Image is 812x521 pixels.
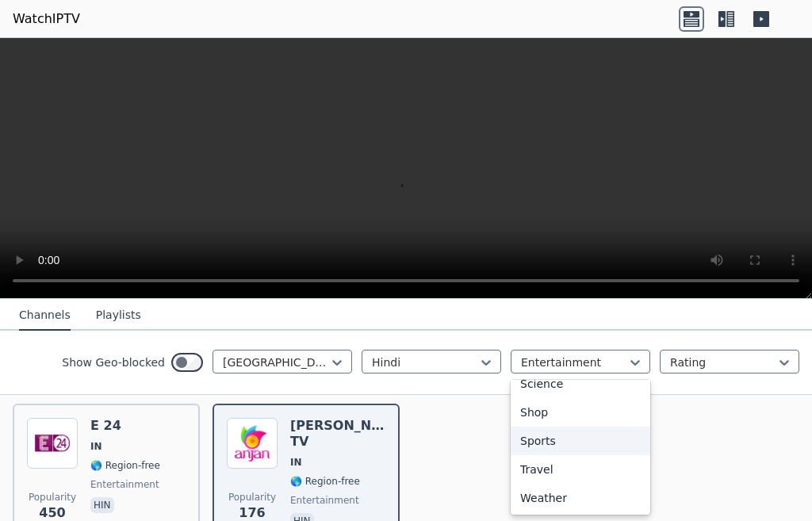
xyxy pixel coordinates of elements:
div: Weather [511,484,650,512]
img: E 24 [27,418,78,469]
label: Show Geo-blocked [62,354,165,370]
span: Popularity [29,491,76,504]
div: Science [511,370,650,398]
h6: [PERSON_NAME] TV [290,418,385,450]
span: Popularity [228,491,276,504]
a: WatchIPTV [13,10,80,29]
img: Anjan TV [227,418,278,469]
p: hin [90,497,114,513]
button: Channels [19,301,71,331]
button: Playlists [96,301,141,331]
span: entertainment [90,478,159,491]
div: Travel [511,455,650,484]
span: entertainment [290,494,359,507]
span: 🌎 Region-free [90,459,160,472]
div: Sports [511,427,650,455]
span: IN [90,440,102,453]
h6: E 24 [90,418,160,434]
div: Shop [511,398,650,427]
span: 🌎 Region-free [290,475,360,488]
span: IN [290,456,302,469]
